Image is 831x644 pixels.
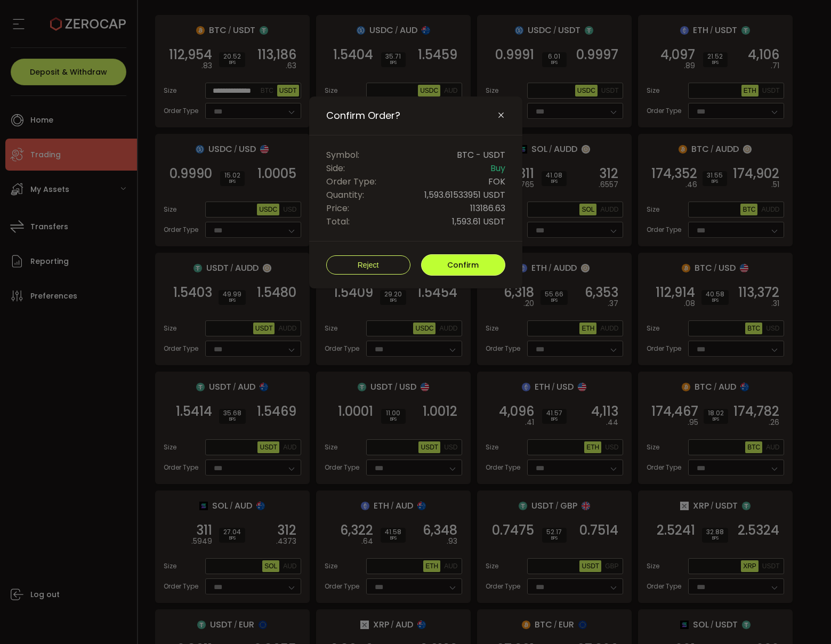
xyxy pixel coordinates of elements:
button: Reject [326,255,410,275]
button: Close [497,111,505,120]
span: FOK [488,175,505,188]
button: Confirm [421,254,505,276]
span: Confirm [447,260,479,270]
span: 1,593.61533951 USDT [424,188,505,202]
div: Confirm Order? [309,96,522,288]
span: Buy [490,162,505,175]
span: Order Type: [326,175,376,188]
span: 1,593.61 USDT [452,215,505,228]
span: Quantity: [326,188,364,202]
span: Confirm Order? [326,109,400,122]
span: Reject [358,261,379,269]
span: Price: [326,202,349,215]
span: Side: [326,162,345,175]
span: 113186.63 [470,202,505,215]
span: Symbol: [326,148,359,162]
iframe: Chat Widget [704,529,831,644]
span: BTC - USDT [457,148,505,162]
span: Total: [326,215,350,228]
